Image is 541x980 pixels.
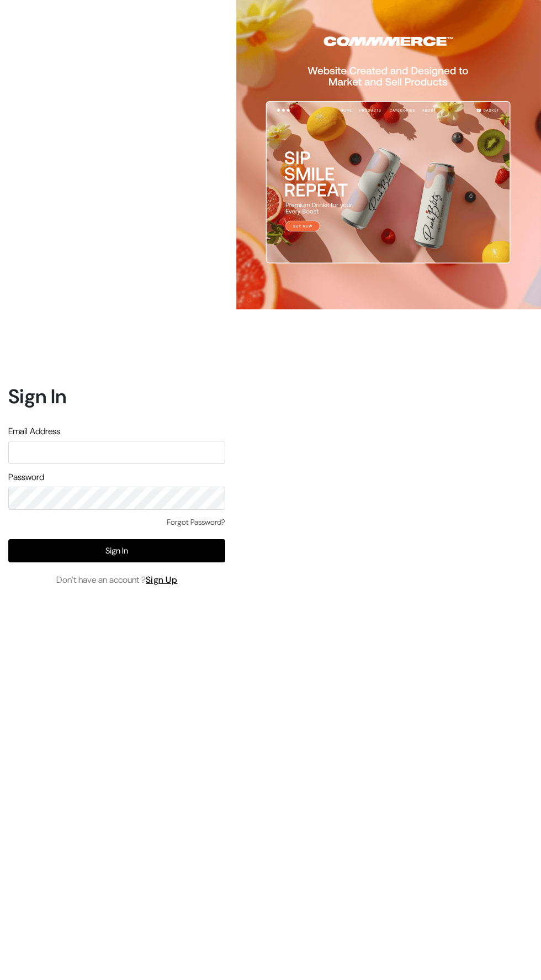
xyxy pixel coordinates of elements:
label: Email Address [8,425,60,438]
span: Don’t have an account ? [56,573,178,587]
h1: Sign In [8,384,225,408]
a: Sign Up [146,574,178,586]
label: Password [8,471,44,484]
a: Forgot Password? [167,517,225,528]
button: Sign In [8,539,225,562]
